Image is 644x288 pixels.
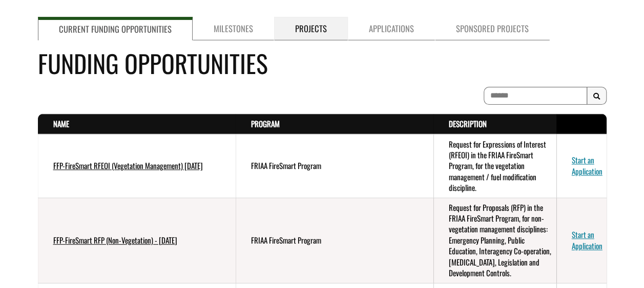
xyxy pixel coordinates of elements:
a: Sponsored Projects [435,17,550,40]
input: To search on partial text, use the asterisk (*) wildcard character. [484,87,587,105]
a: Projects [274,17,348,40]
td: FFP-FireSmart RFEOI (Vegetation Management) July 2025 [38,134,236,198]
a: Applications [348,17,435,40]
a: Program [251,118,280,129]
a: Milestones [193,17,274,40]
td: FFP-FireSmart RFP (Non-Vegetation) - July 2025 [38,198,236,283]
td: FRIAA FireSmart Program [236,134,433,198]
button: Search Results [587,87,607,105]
a: Start an Application [572,154,603,176]
a: Start an Application [572,229,603,251]
td: Request for Expressions of Interest (RFEOI) in the FRIAA FireSmart Program, for the vegetation ma... [433,134,556,198]
a: Description [449,118,487,129]
h4: Funding Opportunities [38,45,607,81]
a: FFP-FireSmart RFP (Non-Vegetation) - [DATE] [53,234,177,246]
a: Name [53,118,69,129]
a: FFP-FireSmart RFEOI (Vegetation Management) [DATE] [53,160,203,171]
td: FRIAA FireSmart Program [236,198,433,283]
td: Request for Proposals (RFP) in the FRIAA FireSmart Program, for non-vegetation management discipl... [433,198,556,283]
a: Current Funding Opportunities [38,17,193,40]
